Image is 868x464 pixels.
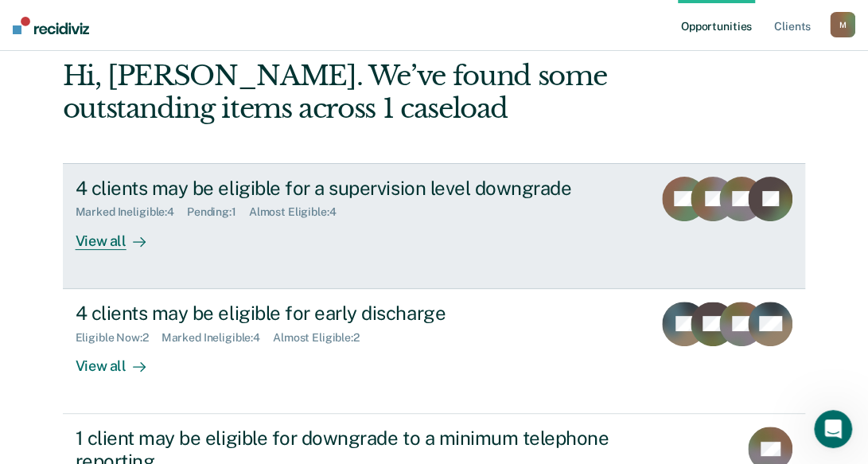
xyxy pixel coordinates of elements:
[33,282,266,298] div: Send us a message
[273,331,372,345] div: Almost Eligible : 2
[170,25,202,57] img: Profile image for Rajan
[212,357,267,368] span: Messages
[63,60,657,125] div: Hi, [PERSON_NAME]. We’ve found some outstanding items across 1 caseload
[13,17,89,34] img: Recidiviz
[32,113,286,221] p: Hi [PERSON_NAME][EMAIL_ADDRESS][US_STATE][DOMAIN_NAME] 👋
[200,25,232,57] img: Profile image for Kim
[76,302,634,325] div: 4 clients may be eligible for early discharge
[63,289,806,414] a: 4 clients may be eligible for early dischargeEligible Now:2Marked Ineligible:4Almost Eligible:2Vi...
[32,221,286,248] p: How can we help?
[76,205,187,219] div: Marked Ineligible : 4
[814,410,852,448] iframe: Intercom live chat
[830,12,855,37] button: M
[162,331,273,345] div: Marked Ineligible : 4
[76,177,634,200] div: 4 clients may be eligible for a supervision level downgrade
[76,219,165,250] div: View all
[159,318,318,381] button: Messages
[249,205,349,219] div: Almost Eligible : 4
[63,163,806,289] a: 4 clients may be eligible for a supervision level downgradeMarked Ineligible:4Pending:1Almost Eli...
[32,30,119,56] img: logo
[76,344,165,375] div: View all
[61,357,97,368] span: Home
[16,268,302,312] div: Send us a message
[187,205,249,219] div: Pending : 1
[274,25,302,54] div: Close
[76,331,162,345] div: Eligible Now : 2
[231,25,263,57] div: Profile image for Krysty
